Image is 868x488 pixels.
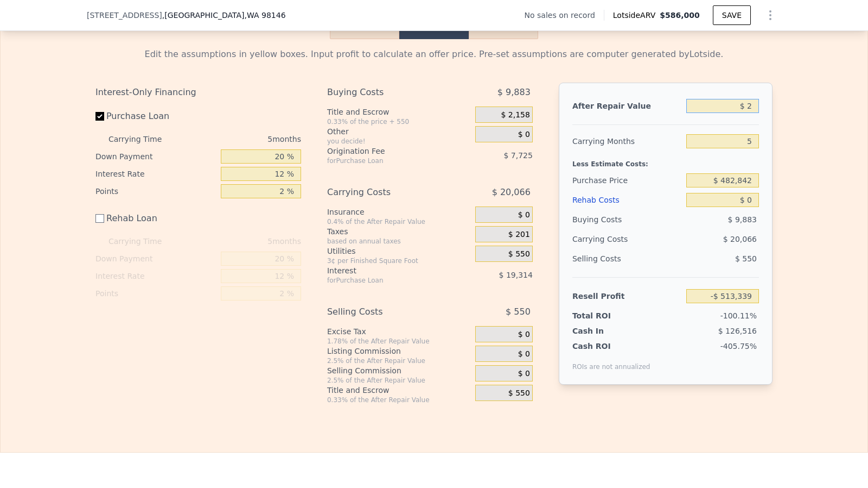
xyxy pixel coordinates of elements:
span: $ 550 [508,389,530,398]
div: Title and Escrow [327,107,471,117]
div: Purchase Price [572,171,682,190]
div: Resell Profit [572,286,682,306]
input: Purchase Loan [95,112,104,121]
div: Selling Commission [327,365,471,376]
div: Selling Costs [327,302,448,322]
div: you decide! [327,137,471,146]
div: After Repair Value [572,96,682,116]
div: No sales on record [525,10,604,21]
span: -100.11% [720,311,757,320]
div: Edit the assumptions in yellow boxes. Input profit to calculate an offer price. Pre-set assumptio... [95,48,773,61]
div: 5 months [183,233,301,250]
div: based on annual taxes [327,237,471,246]
span: $ 0 [518,349,530,359]
input: Rehab Loan [95,214,104,223]
div: ROIs are not annualized [572,352,650,371]
span: $ 7,725 [503,151,532,160]
div: Utilities [327,246,471,256]
span: $ 0 [518,210,530,220]
div: Other [327,126,471,137]
div: 3¢ per Finished Square Foot [327,256,471,265]
div: Carrying Costs [572,229,640,249]
div: Cash ROI [572,341,650,352]
div: Interest [327,265,448,276]
span: $ 0 [518,130,530,140]
div: Interest Rate [95,165,216,183]
span: [STREET_ADDRESS] [87,10,162,21]
div: 2.5% of the After Repair Value [327,356,471,365]
div: 0.33% of the price + 550 [327,117,471,126]
div: 0.33% of the After Repair Value [327,396,471,404]
div: Buying Costs [327,83,448,102]
div: Buying Costs [572,210,682,229]
span: $ 20,066 [492,183,531,202]
div: Listing Commission [327,346,471,356]
span: $ 19,314 [499,271,533,279]
span: $ 201 [508,230,530,240]
button: SAVE [713,5,751,25]
div: Less Estimate Costs: [572,151,759,171]
span: , [GEOGRAPHIC_DATA] [162,10,286,21]
span: -405.75% [720,342,757,351]
div: Carrying Months [572,132,682,151]
div: Taxes [327,226,471,237]
div: Total ROI [572,310,640,321]
span: $586,000 [660,11,700,20]
span: $ 20,066 [723,235,757,243]
div: Carrying Time [108,233,179,250]
span: $ 9,883 [497,83,531,102]
div: Carrying Time [108,130,179,148]
div: Title and Escrow [327,385,471,396]
div: Interest Rate [95,267,216,285]
span: $ 9,883 [728,215,757,224]
div: Down Payment [95,250,216,267]
div: Points [95,285,216,302]
span: $ 126,516 [718,327,757,335]
span: , WA 98146 [244,11,285,20]
span: $ 0 [518,369,530,379]
div: Rehab Costs [572,190,682,210]
div: Down Payment [95,148,216,165]
span: $ 550 [735,254,757,263]
div: for Purchase Loan [327,157,448,165]
label: Rehab Loan [95,209,216,228]
button: Show Options [759,4,781,26]
div: 1.78% of the After Repair Value [327,337,471,346]
span: $ 0 [518,330,530,340]
div: 2.5% of the After Repair Value [327,376,471,385]
span: $ 2,158 [501,110,529,120]
div: Excise Tax [327,326,471,337]
div: Carrying Costs [327,183,448,202]
span: $ 550 [508,249,530,259]
div: Cash In [572,326,640,336]
span: Lotside ARV [613,10,660,21]
div: 5 months [183,130,301,148]
div: for Purchase Loan [327,276,448,285]
div: Interest-Only Financing [95,83,301,102]
div: Selling Costs [572,249,682,268]
div: Origination Fee [327,146,448,157]
div: Points [95,183,216,200]
span: $ 550 [506,302,531,322]
div: 0.4% of the After Repair Value [327,217,471,226]
label: Purchase Loan [95,107,216,126]
div: Insurance [327,207,471,217]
